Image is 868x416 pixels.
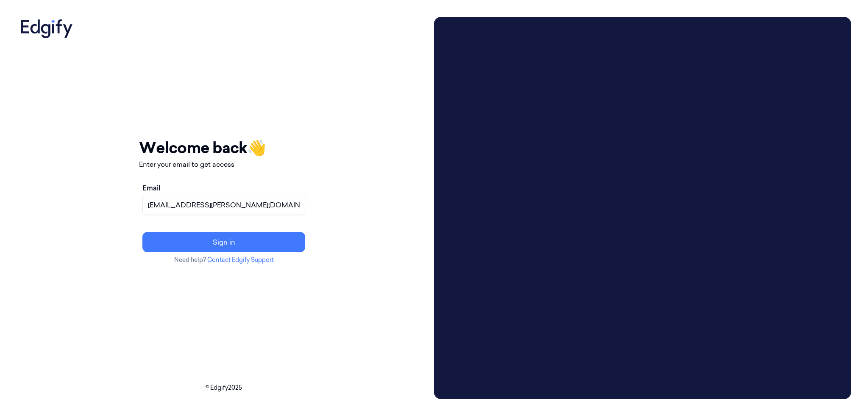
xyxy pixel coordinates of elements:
[142,232,305,252] button: Sign in
[142,183,160,193] label: Email
[139,136,309,159] h1: Welcome back 👋
[207,256,274,264] a: Contact Edgify Support
[142,195,305,215] input: name@example.com
[17,383,431,392] p: © Edgify 2025
[139,159,309,169] p: Enter your email to get access
[139,256,309,264] p: Need help?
